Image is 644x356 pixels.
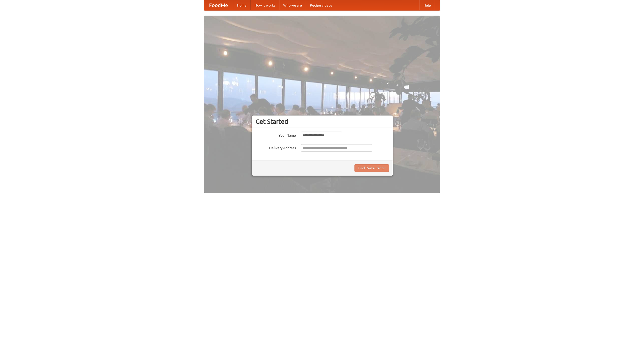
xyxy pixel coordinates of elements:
a: Who we are [279,0,306,10]
a: Recipe videos [306,0,336,10]
label: Your Name [256,132,296,138]
a: Help [419,0,435,10]
button: Find Restaurants! [354,164,389,172]
a: How it works [251,0,279,10]
label: Delivery Address [256,144,296,150]
h3: Get Started [256,118,389,125]
a: FoodMe [204,0,233,10]
a: Home [233,0,251,10]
